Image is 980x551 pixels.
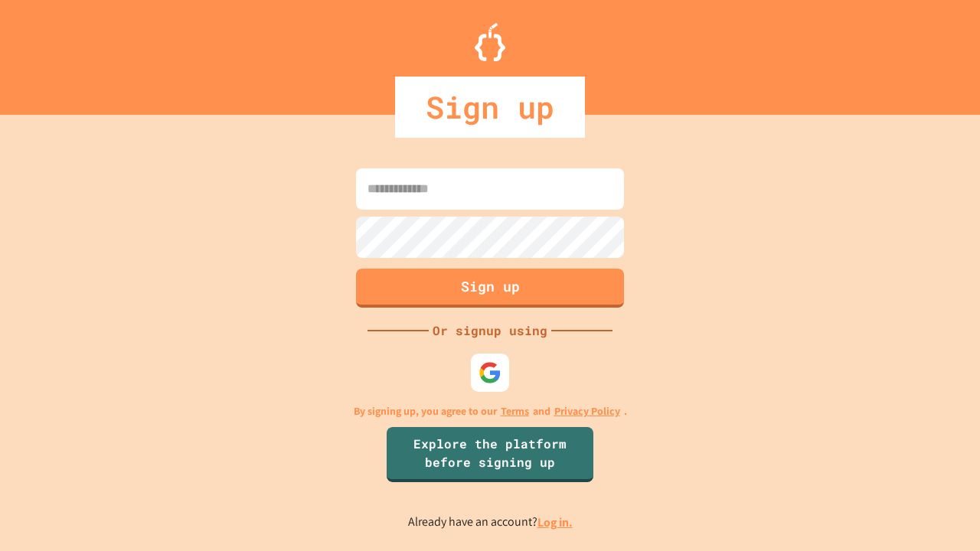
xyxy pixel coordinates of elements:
[408,513,573,532] p: Already have an account?
[475,23,505,61] img: Logo.svg
[356,269,624,308] button: Sign up
[387,427,593,482] a: Explore the platform before signing up
[537,514,573,530] a: Log in.
[429,321,551,340] div: Or signup using
[354,403,627,419] p: By signing up, you agree to our and .
[479,361,501,384] img: google-icon.svg
[554,403,620,419] a: Privacy Policy
[501,403,529,419] a: Terms
[395,77,585,138] div: Sign up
